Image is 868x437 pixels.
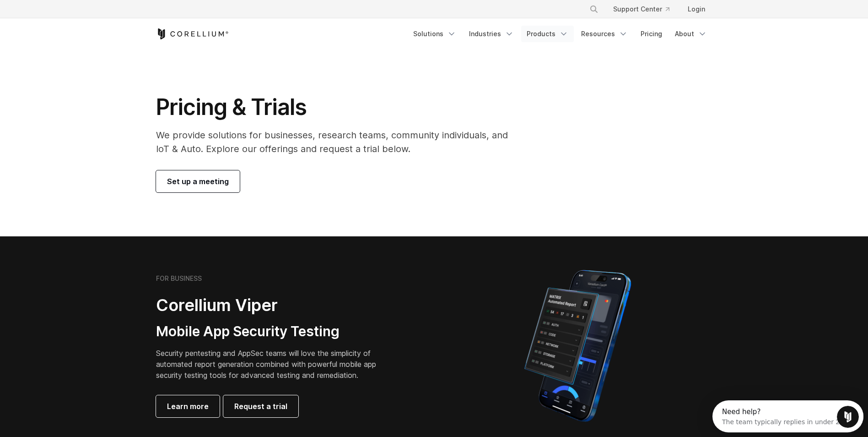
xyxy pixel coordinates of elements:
a: Solutions [408,26,462,42]
h3: Mobile App Security Testing [156,323,390,340]
button: Search [586,1,602,17]
div: The team typically replies in under 2h [10,15,131,25]
a: Products [521,26,574,42]
iframe: Intercom live chat [837,406,859,428]
div: Need help? [10,8,131,15]
a: Pricing [635,26,668,42]
span: Set up a meeting [167,176,229,187]
h2: Corellium Viper [156,295,390,316]
p: Security pentesting and AppSec teams will love the simplicity of automated report generation comb... [156,348,390,381]
div: Navigation Menu [578,1,712,17]
a: Support Center [606,1,677,17]
h1: Pricing & Trials [156,93,521,121]
a: Login [680,1,712,17]
a: Resources [576,26,633,42]
a: Industries [464,26,519,42]
a: About [669,26,712,42]
a: Corellium Home [156,28,229,39]
img: Corellium MATRIX automated report on iPhone showing app vulnerability test results across securit... [509,266,647,426]
h6: FOR BUSINESS [156,274,202,283]
a: Set up a meeting [156,170,240,192]
div: Navigation Menu [408,26,712,42]
p: We provide solutions for businesses, research teams, community individuals, and IoT & Auto. Explo... [156,128,521,156]
span: Learn more [167,401,209,412]
a: Learn more [156,395,220,417]
iframe: Intercom live chat discovery launcher [712,400,863,432]
span: Request a trial [234,401,287,412]
div: Open Intercom Messenger [4,4,158,29]
a: Request a trial [223,395,298,417]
